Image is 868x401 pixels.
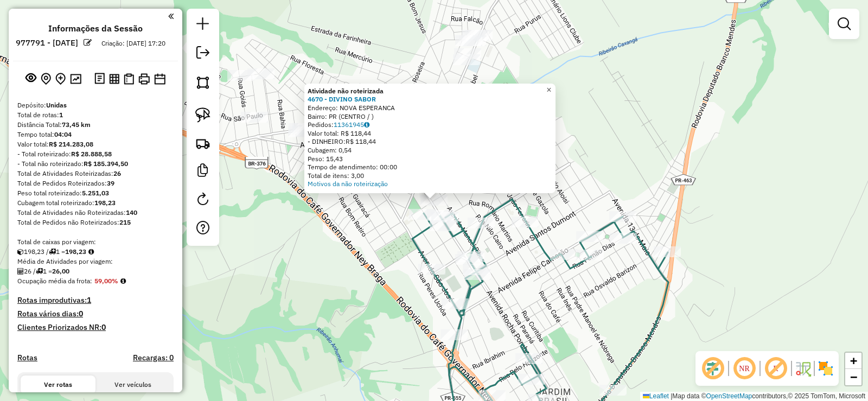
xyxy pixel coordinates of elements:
[308,95,376,103] strong: 4670 - DIVINO SABOR
[17,100,174,110] div: Depósito:
[92,71,107,87] button: Logs desbloquear sessão
[68,71,84,86] button: Otimizar todas as rotas
[88,249,94,255] i: Meta Caixas/viagem: 1,00 Diferença: 197,23
[107,71,122,86] button: Visualizar relatório de Roteirização
[17,323,174,332] h4: Clientes Priorizados NR:
[8,70,35,81] div: Atividade não roteirizada - ZAFALON N. ESPERANC
[731,355,757,381] span: Ocultar NR
[17,266,174,276] div: 26 / 1 =
[17,120,174,130] div: Distância Total:
[546,85,551,94] span: ×
[346,137,376,145] span: R$ 118,44
[17,277,92,285] span: Ocupação média da frota:
[71,150,112,158] strong: R$ 28.888,58
[97,39,170,48] div: Criação: [DATE] 17:20
[455,35,482,46] div: Atividade não roteirizada - BAR TOMAZ
[364,122,369,128] i: Observações
[39,71,53,87] button: Centralizar mapa no depósito ou ponto de apoio
[17,247,174,257] div: 198,23 / 1 =
[308,146,552,155] div: Cubagem: 0,54
[643,392,669,400] a: Leaflet
[62,120,91,129] strong: 73,45 km
[195,75,210,90] img: Selecionar atividades - polígono
[120,278,126,284] em: Média calculada utilizando a maior ocupação (%Peso ou %Cubagem) de cada rota da sessão. Rotas cro...
[833,13,855,35] a: Exibir filtros
[247,68,275,79] div: Atividade não roteirizada - BAR E MERCEARIA DO R
[17,169,174,179] div: Total de Atividades Roteirizadas:
[16,38,78,48] h6: 977791 - [DATE]
[82,189,109,197] strong: 5.251,03
[21,375,95,394] button: Ver rotas
[52,267,69,275] strong: 26,00
[227,70,254,81] div: Atividade não roteirizada - ARMANDO RENATO
[48,23,143,34] h4: Informações da Sessão
[84,160,128,168] strong: R$ 185.394,50
[113,169,121,177] strong: 26
[46,101,67,109] strong: Unidas
[288,126,315,137] div: Atividade não roteirizada - PORTUGA BEER
[308,180,388,188] a: Motivos da não roteirização
[542,84,556,97] a: Close popup
[122,71,136,87] button: Visualizar Romaneio
[17,179,174,188] div: Total de Pedidos Roteirizados:
[17,296,174,305] h4: Rotas improdutivas:
[107,179,114,187] strong: 39
[133,353,174,362] h4: Recargas: 0
[192,160,214,184] a: Criar modelo
[119,218,131,226] strong: 215
[168,10,174,22] a: Clique aqui para minimizar o painel
[17,268,24,275] i: Total de Atividades
[17,159,174,169] div: - Total não roteirizado:
[36,268,43,275] i: Total de rotas
[289,123,316,134] div: Atividade não roteirizada - COM.BOREGIO
[845,353,861,369] a: Zoom in
[640,392,868,401] div: Map data © contributors,© 2025 TomTom, Microsoft
[308,120,552,129] div: Pedidos:
[192,13,214,37] a: Nova sessão e pesquisa
[17,198,174,208] div: Cubagem total roteirizado:
[850,370,857,384] span: −
[65,247,86,256] strong: 198,23
[794,360,812,377] img: Fluxo de ruas
[195,107,210,123] img: Selecionar atividades - laço
[17,237,174,247] div: Total de caixas por viagem:
[79,309,83,319] strong: 0
[87,295,91,305] strong: 1
[17,257,174,266] div: Média de Atividades por viagem:
[342,183,369,194] div: Atividade não roteirizada - MERCEARIA DO CHINA
[126,208,137,217] strong: 140
[292,125,320,136] div: Atividade não roteirizada - COM.BOREGIO
[308,112,552,121] div: Bairro: PR (CENTRO / )
[17,309,174,319] h4: Rotas vários dias:
[308,171,552,180] div: Total de itens: 3,00
[192,188,214,213] a: Reroteirizar Sessão
[53,71,68,87] button: Adicionar Atividades
[49,140,93,148] strong: R$ 214.283,08
[817,360,834,377] img: Exibir/Ocultar setores
[17,149,174,159] div: - Total roteirizado:
[17,353,37,362] a: Rotas
[671,392,672,400] span: |
[700,355,726,381] span: Exibir deslocamento
[308,104,552,112] div: Endereço: NOVA ESPERANCA
[23,70,39,87] button: Exibir sessão original
[17,218,174,227] div: Total de Pedidos não Roteirizados:
[308,155,552,163] div: Peso: 15,43
[136,71,152,87] button: Imprimir Rotas
[94,277,118,285] strong: 59,00%
[17,110,174,120] div: Total de rotas:
[49,249,56,255] i: Total de rotas
[763,355,789,381] span: Exibir rótulo
[17,130,174,139] div: Tempo total:
[17,188,174,198] div: Peso total roteirizado:
[308,129,552,138] div: Valor total: R$ 118,44
[17,249,24,255] i: Cubagem total roteirizado
[195,136,210,151] img: Criar rota
[453,54,480,65] div: Atividade não roteirizada - ASSADOS POPULAR
[54,130,72,138] strong: 04:04
[845,369,861,385] a: Zoom out
[84,39,92,47] em: Alterar nome da sessão
[462,30,489,41] div: Atividade não roteirizada - POSTO JAPAN
[17,208,174,218] div: Total de Atividades não Roteirizadas:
